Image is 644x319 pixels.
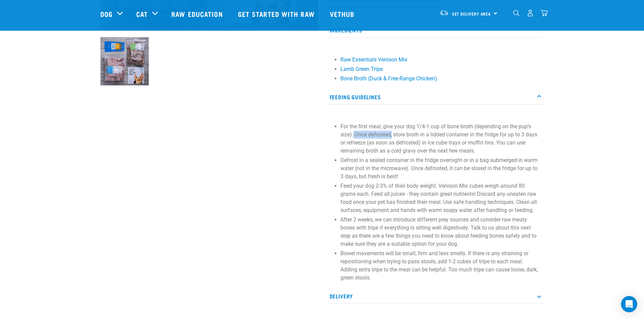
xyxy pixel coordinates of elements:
p: Bowel movements will be small, firm and less smelly. If there is any straining or repositioning w... [340,249,541,282]
p: Delivery [326,289,544,304]
p: Feed your dog 2-3% of their body weight. Venison Mix cubes weigh around 80 grams each. Feed all j... [340,182,541,214]
a: Vethub [323,0,363,27]
a: Raw Essentials Venison Mix [340,56,407,63]
span: Set Delivery Area [452,12,491,15]
a: Lamb Green Tripe [340,66,383,72]
img: home-icon@2x.png [541,9,548,17]
a: Dog [100,9,113,19]
p: Feeding Guidelines [326,89,544,105]
p: Defrost in a sealed container in the fridge overnight or in a bag submerged in warm water (not in... [340,156,541,181]
img: user.png [527,9,534,17]
a: Cat [136,9,148,19]
p: After 2 weeks, we can introduce different prey sources and consider raw meaty bones with tripe if... [340,216,541,248]
p: For the first meal, give your dog 1/4-1 cup of bone broth (depending on the pup's size). Once def... [340,123,541,155]
a: Get started with Raw [231,0,323,27]
a: Raw Education [165,0,231,27]
img: NSP Dog Novel Update [100,37,149,85]
img: van-moving.png [439,10,449,16]
img: home-icon-1@2x.png [513,10,520,16]
a: Bone Broth (Duck & Free-Range Chicken) [340,75,437,82]
div: Open Intercom Messenger [621,296,637,312]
